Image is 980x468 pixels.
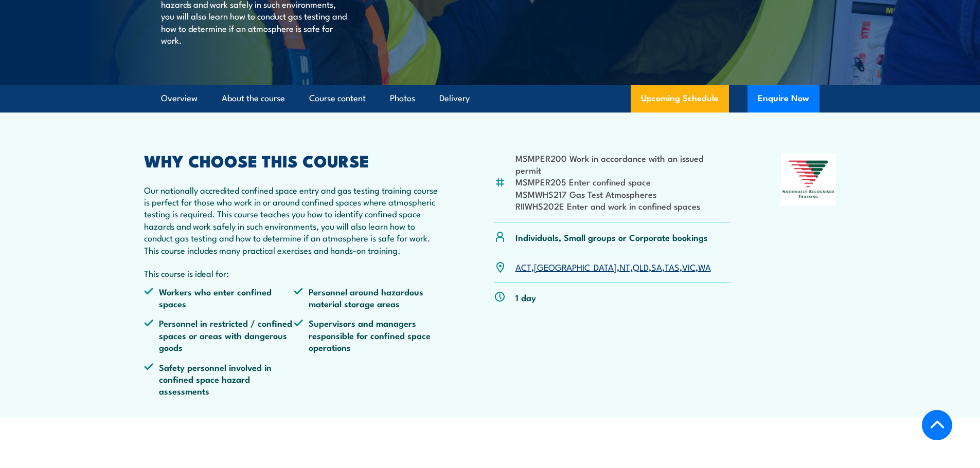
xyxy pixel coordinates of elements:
[309,85,366,112] a: Course content
[651,260,662,273] a: SA
[144,153,444,167] h2: WHY CHOOSE THIS COURSE
[665,260,680,273] a: TAS
[682,260,696,273] a: VIC
[144,267,444,279] p: This course is ideal for:
[294,317,444,353] li: Supervisors and managers responsible for confined space operations
[439,85,470,112] a: Delivery
[515,188,731,200] li: MSMWHS217 Gas Test Atmospheres
[515,261,711,273] p: , , , , , , ,
[144,361,294,397] li: Safety personnel involved in confined space hazard assessments
[633,260,649,273] a: QLD
[619,260,630,273] a: NT
[747,85,819,113] button: Enquire Now
[144,286,294,310] li: Workers who enter confined spaces
[390,85,415,112] a: Photos
[781,153,836,205] img: Nationally Recognised Training logo.
[534,260,617,273] a: [GEOGRAPHIC_DATA]
[144,184,444,256] p: Our nationally accredited confined space entry and gas testing training course is perfect for tho...
[631,85,729,113] a: Upcoming Schedule
[515,291,536,303] p: 1 day
[161,85,198,112] a: Overview
[515,152,731,176] li: MSMPER200 Work in accordance with an issued permit
[222,85,285,112] a: About the course
[294,286,444,310] li: Personnel around hazardous material storage areas
[515,176,731,188] li: MSMPER205 Enter confined space
[515,260,531,273] a: ACT
[144,317,294,353] li: Personnel in restricted / confined spaces or areas with dangerous goods
[698,260,711,273] a: WA
[515,231,708,243] p: Individuals, Small groups or Corporate bookings
[515,200,731,212] li: RIIWHS202E Enter and work in confined spaces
